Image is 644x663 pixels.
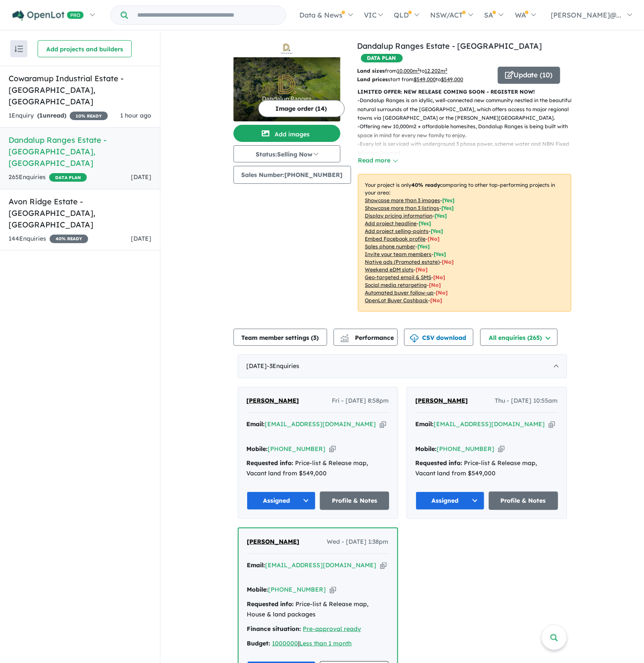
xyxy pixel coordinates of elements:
u: Add project selling-points [365,228,429,234]
b: Land prices [357,76,388,83]
u: Automated buyer follow-up [365,289,434,296]
span: Fri - [DATE] 8:58pm [332,396,389,406]
sup: 2 [446,67,448,72]
u: Geo-targeted email & SMS [365,274,431,280]
span: to [436,76,464,83]
strong: Requested info: [247,459,294,467]
p: LIMITED OFFER: NEW RELEASE COMING SOON - REGISTER NOW! [358,88,571,96]
span: [No] [442,259,454,265]
button: Performance [334,329,398,346]
span: DATA PLAN [361,54,403,62]
strong: Mobile: [247,445,268,453]
span: - 3 Enquir ies [267,362,300,370]
span: [No] [434,274,446,280]
a: [PERSON_NAME] [247,537,300,547]
div: | [247,639,389,649]
p: Your project is only comparing to other top-performing projects in your area: - - - - - - - - - -... [358,174,571,312]
p: start from [357,75,491,84]
b: Land sizes [357,68,385,74]
span: [ Yes ] [419,220,431,227]
strong: Mobile: [416,445,437,453]
span: Thu - [DATE] 10:55am [495,396,558,406]
span: 10 % READY [70,112,108,120]
u: Less than 1 month [300,639,352,647]
button: Copy [498,445,505,454]
span: [No] [431,297,443,304]
button: Status:Selling Now [233,145,340,162]
span: [DATE] [131,173,151,181]
button: Add images [233,125,340,142]
u: Native ads (Promoted estate) [365,259,440,265]
div: 265 Enquir ies [9,172,87,183]
a: [PHONE_NUMBER] [269,586,326,593]
button: Sales Number:[PHONE_NUMBER] [233,166,351,184]
strong: Budget: [247,639,271,647]
p: - Every lot is serviced with underground 3 phase power, scheme water and NBN Fixed Wireless Inter... [358,140,578,157]
div: Price-list & Release map, Vacant land from $549,000 [247,458,389,479]
a: [PHONE_NUMBER] [437,445,495,453]
u: Add project headline [365,220,417,227]
span: [No] [429,282,441,288]
span: DATA PLAN [49,173,87,182]
strong: Requested info: [247,600,294,608]
img: Openlot PRO Logo White [12,10,84,21]
a: Dandalup Ranges Estate - North Dandalup LogoDandalup Ranges Estate - North Dandalup [233,40,340,121]
span: [PERSON_NAME]@... [551,11,621,19]
span: Performance [342,334,394,342]
u: $ 549,000 [441,76,464,83]
span: 3 [313,334,317,342]
img: line-chart.svg [340,334,348,339]
a: [PERSON_NAME] [247,396,299,406]
u: 10,000 m [397,68,420,74]
a: [PERSON_NAME] [416,396,468,406]
h5: Dandalup Ranges Estate - [GEOGRAPHIC_DATA] , [GEOGRAPHIC_DATA] [9,134,151,169]
strong: Email: [247,420,265,428]
a: Profile & Notes [320,492,389,510]
button: Update (10) [498,67,560,84]
a: [EMAIL_ADDRESS][DOMAIN_NAME] [266,561,377,569]
p: - Dandalup Ranges is an idyllic, well-connected new community nestled in the beautiful natural su... [358,96,578,122]
strong: ( unread) [37,112,66,119]
u: Invite your team members [365,251,432,257]
span: [ Yes ] [434,251,446,257]
sup: 2 [418,67,420,72]
button: Copy [330,585,336,594]
div: 1 Enquir y [9,111,108,121]
button: Copy [380,420,386,429]
u: Display pricing information [365,212,433,219]
img: bar-chart.svg [340,337,349,342]
img: sort.svg [15,46,23,52]
span: [ Yes ] [443,197,455,203]
span: [ Yes ] [442,205,454,211]
input: Try estate name, suburb, builder or developer [130,6,284,24]
button: Team member settings (3) [233,329,327,346]
button: Copy [380,561,387,570]
span: [ Yes ] [431,228,443,234]
h5: Avon Ridge Estate - [GEOGRAPHIC_DATA] , [GEOGRAPHIC_DATA] [9,196,151,230]
img: Dandalup Ranges Estate - North Dandalup Logo [237,44,337,54]
u: $ 549,000 [414,76,436,83]
span: 1 [39,112,43,119]
div: Price-list & Release map, House & land packages [247,599,389,620]
u: Social media retargeting [365,282,427,288]
b: 40 % ready [412,182,440,188]
span: [No] [416,266,428,273]
p: - Offering new 10,000m2 + affordable homesites, Dandalup Ranges is being built with space in mind... [358,122,578,140]
button: Copy [549,420,555,429]
u: 12,202 m [425,68,448,74]
u: Embed Facebook profile [365,236,426,242]
span: [No] [436,289,448,296]
strong: Mobile: [247,586,269,593]
a: [PHONE_NUMBER] [268,445,326,453]
strong: Email: [416,420,434,428]
span: Wed - [DATE] 1:38pm [327,537,389,547]
span: [ No ] [428,236,440,242]
div: Price-list & Release map, Vacant land from $549,000 [416,458,558,479]
u: Weekend eDM slots [365,266,414,273]
a: Dandalup Ranges Estate - [GEOGRAPHIC_DATA] [357,41,542,51]
button: Add projects and builders [38,40,132,57]
button: Copy [329,445,336,454]
button: CSV download [404,329,473,346]
u: OpenLot Buyer Cashback [365,297,428,304]
a: Profile & Notes [489,492,558,510]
